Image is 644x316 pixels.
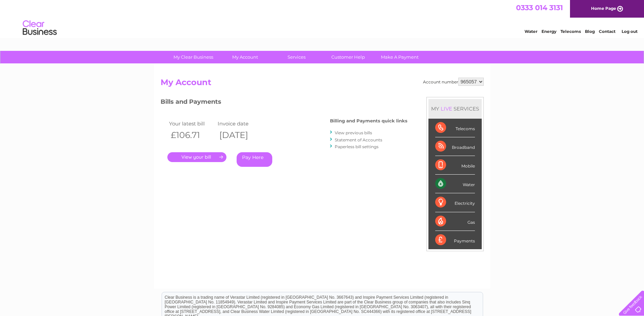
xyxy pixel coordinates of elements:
[335,130,372,135] a: View previous bills
[335,137,382,142] a: Statement of Accounts
[599,29,615,34] a: Contact
[161,78,484,91] h2: My Account
[439,105,454,112] div: LIVE
[435,119,475,137] div: Telecoms
[423,78,484,86] div: Account number
[435,212,475,231] div: Gas
[372,51,428,63] a: Make A Payment
[435,193,475,212] div: Electricity
[165,51,221,63] a: My Clear Business
[435,137,475,156] div: Broadband
[428,99,482,118] div: MY SERVICES
[435,156,475,175] div: Mobile
[330,118,407,123] h4: Billing and Payments quick links
[161,97,407,109] h3: Bills and Payments
[320,51,376,63] a: Customer Help
[622,29,638,34] a: Log out
[216,119,265,128] td: Invoice date
[269,51,325,63] a: Services
[167,152,226,162] a: .
[162,4,483,33] div: Clear Business is a trading name of Verastar Limited (registered in [GEOGRAPHIC_DATA] No. 3667643...
[167,119,216,128] td: Your latest bill
[435,231,475,249] div: Payments
[541,29,556,34] a: Energy
[335,144,379,149] a: Paperless bill settings
[516,3,563,12] a: 0333 014 3131
[585,29,595,34] a: Blog
[167,128,216,142] th: £106.71
[217,51,273,63] a: My Account
[237,152,272,167] a: Pay Here
[435,175,475,193] div: Water
[216,128,265,142] th: [DATE]
[525,29,537,34] a: Water
[22,18,57,38] img: logo.png
[560,29,581,34] a: Telecoms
